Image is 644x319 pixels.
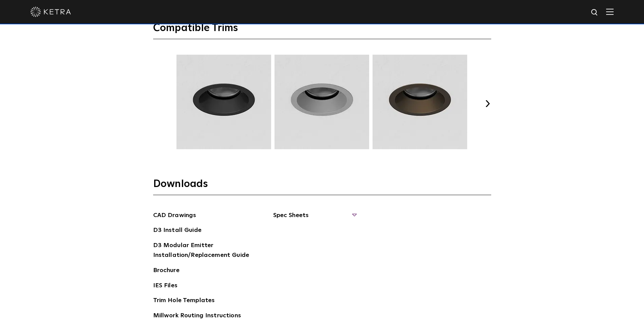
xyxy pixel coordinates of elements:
[372,55,468,149] img: TRM004.webp
[273,55,370,149] img: TRM003.webp
[153,178,491,195] h3: Downloads
[484,100,491,107] button: Next
[153,241,255,261] a: D3 Modular Emitter Installation/Replacement Guide
[606,8,614,15] img: Hamburger%20Nav.svg
[153,281,177,292] a: IES Files
[153,225,201,236] a: D3 Install Guide
[153,22,491,39] h3: Compatible Trims
[273,211,356,225] span: Spec Sheets
[30,7,71,17] img: ketra-logo-2019-white
[153,211,196,221] a: CAD Drawings
[153,266,180,276] a: Brochure
[591,8,599,17] img: search icon
[175,55,272,149] img: TRM002.webp
[153,296,215,307] a: Trim Hole Templates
